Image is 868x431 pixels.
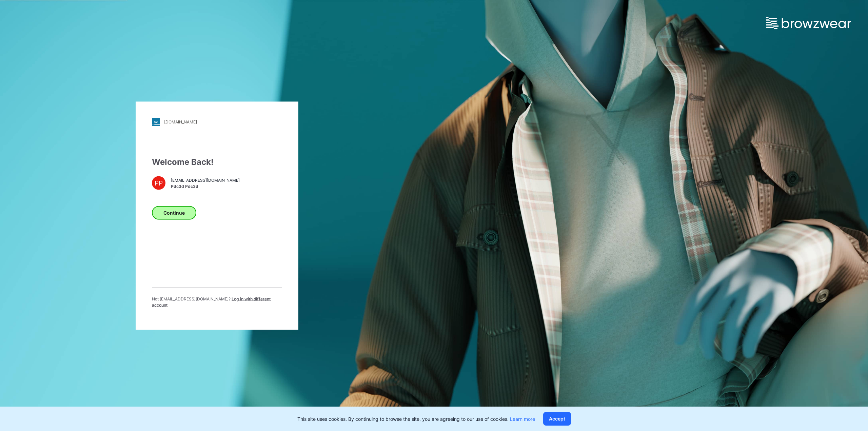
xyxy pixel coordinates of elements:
a: Learn more [510,416,535,422]
div: [DOMAIN_NAME] [164,119,197,124]
img: browzwear-logo.e42bd6dac1945053ebaf764b6aa21510.svg [766,17,851,29]
p: This site uses cookies. By continuing to browse the site, you are agreeing to our use of cookies. [297,415,535,423]
span: [EMAIL_ADDRESS][DOMAIN_NAME] [171,177,240,183]
img: stylezone-logo.562084cfcfab977791bfbf7441f1a819.svg [152,118,160,126]
button: Accept [543,412,571,426]
button: Continue [152,206,196,219]
p: Not [EMAIL_ADDRESS][DOMAIN_NAME] ? [152,296,282,308]
a: [DOMAIN_NAME] [152,118,282,126]
div: PP [152,176,165,190]
span: Pdc3d Pdc3d [171,183,240,190]
div: Welcome Back! [152,156,282,168]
